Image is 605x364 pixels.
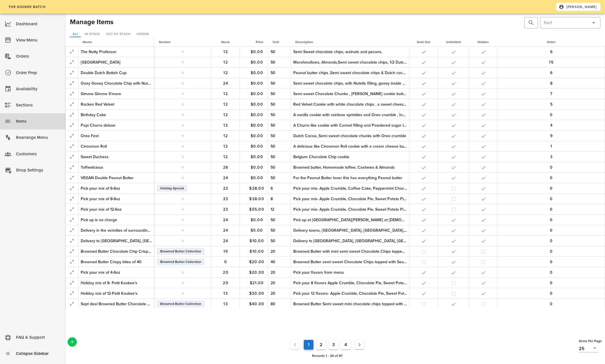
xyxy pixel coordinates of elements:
span: 4 [542,123,560,128]
span: 20 [217,281,235,285]
span: In Stock [84,32,100,36]
span: 0 [542,302,560,306]
span: 12 [217,70,235,75]
button: $0.00 [248,57,266,67]
button: $10.00 [248,246,266,256]
div: View Menu [16,35,61,45]
button: $0.00 [248,152,266,162]
button: 12 [217,141,235,151]
div: A vanilla cookie with rainbow sprinkles and Oreo crumble , Inside is a sweet butter cream cheese ... [293,112,407,118]
span: 0 [217,260,235,264]
span: 19 [217,249,235,254]
div: Delivery to [GEOGRAPHIC_DATA], [GEOGRAPHIC_DATA], [GEOGRAPHIC_DATA] and DHS [81,238,152,244]
span: 6 [542,49,560,54]
span: Out of Stock [106,32,130,36]
div: Browned Butter semi sweet Chocolate Chips topped with Seas Salt Flakes [293,259,407,265]
span: 15 [542,60,560,65]
div: Hit Enter to search [524,17,538,28]
span: 0 [542,260,560,264]
div: 50 [271,59,288,65]
button: [PERSON_NAME] [556,3,600,11]
div: Orders [16,52,61,61]
button: 15 [542,57,560,67]
span: $0.00 [248,217,266,222]
button: $28.00 [248,183,266,193]
span: 23 [217,207,235,212]
span: $0.00 [248,133,266,138]
button: $38.00 [248,194,266,204]
button: 0 [217,257,235,267]
span: [PERSON_NAME] [560,4,597,9]
div: Dutch Cocoa, Semi sweet chocolate chunks with Oreo crumble [293,133,407,139]
span: Price [256,40,263,44]
div: [GEOGRAPHIC_DATA] [81,59,152,65]
button: Expand Record [68,153,76,161]
button: $10.00 [248,236,266,246]
button: 6 [542,47,560,57]
button: 4 [542,120,560,130]
span: Holiday Special [160,185,184,192]
div: Marshmallows, Almonds,Semi sweet chocolate chips, 1/2 Dutch cocoa 1/2 blonde dough [293,59,407,65]
button: 13 [217,299,235,309]
span: Description [295,40,313,44]
button: 0 [542,194,560,204]
button: 0 [542,288,560,298]
button: 0 [542,246,560,256]
button: Expand Record [68,268,76,276]
div: Browned Butter Chocolate Chip Crispy bites of 20 [81,248,152,254]
div: Semi Sweet chocolate chips, walnuts and pecans. [293,49,407,55]
span: $0.00 [248,175,266,180]
span: 0 [542,217,560,222]
button: 8 [542,78,560,88]
span: 12 [217,49,235,54]
button: 0 [542,257,560,267]
div: Browned butter, Homemade toffee, Cashews & Almonds [293,164,407,170]
div: 50 [271,112,288,118]
span: 12 [217,133,235,138]
div: 8 [271,196,288,202]
button: 12 [217,47,235,57]
th: Unlimited [438,37,469,47]
div: 50 [271,164,288,170]
button: $0.00 [248,110,266,120]
span: $0.00 [248,91,266,96]
button: 20 [217,278,235,288]
span: 9 [542,133,560,138]
span: $38.00 [248,196,266,201]
span: Hidden [477,40,489,44]
div: Pick your mix- Apple Crumble, Chocolate Pie, Sweet Potato Pie, Ginger, Pumpkin Pie, Pumpkin Cinna... [293,196,407,202]
div: 50 [271,217,288,223]
div: 50 [271,101,288,107]
div: Delivery to [GEOGRAPHIC_DATA], [GEOGRAPHIC_DATA], [GEOGRAPHIC_DATA] and DHS [293,238,407,244]
div: 50 [271,227,288,233]
button: $0.00 [248,173,266,183]
button: Next page [355,340,364,349]
button: 6 [542,68,560,78]
div: Toffeelicious [81,164,152,170]
span: $10.00 [248,239,266,243]
button: 24 [217,225,235,235]
div: Pick your mix of 6-6oz [81,185,152,191]
button: $0.00 [248,89,266,99]
div: Semi sweet Chocolate Chunks , [PERSON_NAME] cookie bottom topped with marshmallows. [293,91,407,97]
div: Pick up at [GEOGRAPHIC_DATA][PERSON_NAME] at [DEMOGRAPHIC_DATA] on THURSDAYS ONLY or [DATE] [PERS... [293,217,407,223]
span: 24 [217,81,235,86]
span: 0 [542,207,560,212]
span: $0.00 [248,102,266,107]
span: 5 [542,102,560,107]
button: 12 [217,68,235,78]
div: 50 [271,133,288,139]
button: 13 [217,288,235,298]
th: Section [154,37,211,47]
div: 25 [579,346,585,351]
span: The Kookee Batch [8,5,45,9]
button: Expand Record [68,111,76,119]
span: 0 [542,186,560,191]
div: 50 [271,238,288,244]
div: 50 [271,80,288,86]
button: 12 [217,120,235,130]
span: Browned Butter Collection [160,258,201,265]
div: A delicious like Cinnamon Roll cookie with a cream cheese butter cream filling [293,143,407,149]
button: $21.00 [248,278,266,288]
th: Hidden [469,37,497,47]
